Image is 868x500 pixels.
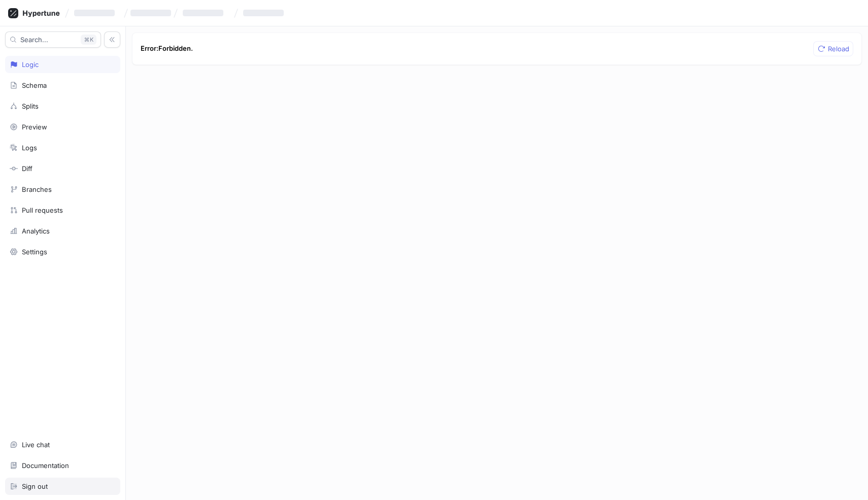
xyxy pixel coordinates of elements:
[22,60,39,69] div: Logic
[22,164,32,173] div: Diff
[22,144,37,152] div: Logs
[130,10,171,16] span: ‌
[239,5,292,21] button: ‌
[22,227,50,235] div: Analytics
[70,5,123,21] button: ‌
[179,5,231,21] button: ‌
[22,206,63,214] div: Pull requests
[243,10,284,16] span: ‌
[22,482,48,490] div: Sign out
[22,81,47,89] div: Schema
[22,185,52,193] div: Branches
[22,248,47,256] div: Settings
[141,44,193,54] p: Error: Forbidden.
[20,37,48,43] span: Search...
[813,41,853,56] button: Reload
[183,10,223,16] span: ‌
[22,461,69,470] div: Documentation
[5,31,101,48] button: Search...K
[5,457,120,474] a: Documentation
[22,123,47,131] div: Preview
[81,35,96,45] div: K
[74,10,115,16] span: ‌
[828,46,849,52] span: Reload
[22,102,39,110] div: Splits
[22,441,50,449] div: Live chat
